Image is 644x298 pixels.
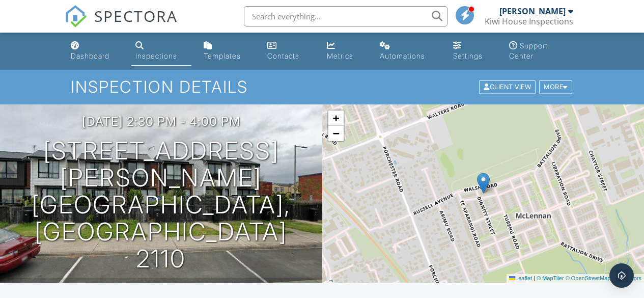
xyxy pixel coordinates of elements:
[453,51,483,60] div: Settings
[537,275,564,281] a: © MapTiler
[82,115,240,128] h3: [DATE] 2:30 pm - 4:00 pm
[449,37,497,66] a: Settings
[477,173,490,194] img: Marker
[135,51,177,60] div: Inspections
[566,275,641,281] a: © OpenStreetMap contributors
[200,37,255,66] a: Templates
[323,37,368,66] a: Metrics
[380,51,425,60] div: Automations
[332,112,339,124] span: +
[131,37,191,66] a: Inspections
[267,51,299,60] div: Contacts
[376,37,441,66] a: Automations (Basic)
[328,126,344,141] a: Zoom out
[509,41,548,60] div: Support Center
[485,16,573,26] div: Kiwi House Inspections
[65,14,178,35] a: SPECTORA
[71,78,573,96] h1: Inspection Details
[505,37,577,66] a: Support Center
[539,80,572,94] div: More
[509,275,532,281] a: Leaflet
[327,51,353,60] div: Metrics
[328,111,344,126] a: Zoom in
[65,5,87,28] img: The Best Home Inspection Software - Spectora
[94,5,178,26] span: SPECTORA
[499,6,566,16] div: [PERSON_NAME]
[67,37,124,66] a: Dashboard
[263,37,315,66] a: Contacts
[244,6,447,26] input: Search everything...
[609,263,634,288] div: Open Intercom Messenger
[478,83,538,90] a: Client View
[332,127,339,140] span: −
[16,138,306,272] h1: [STREET_ADDRESS][PERSON_NAME] [GEOGRAPHIC_DATA], [GEOGRAPHIC_DATA] 2110
[479,80,536,94] div: Client View
[534,275,535,281] span: |
[204,51,241,60] div: Templates
[71,51,109,60] div: Dashboard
